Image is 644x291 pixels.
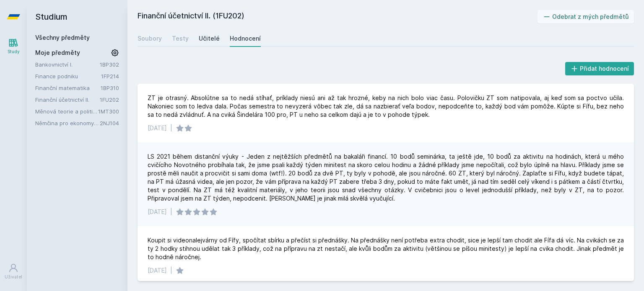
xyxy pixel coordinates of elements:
[100,120,119,126] a: 2NJ104
[35,119,100,127] a: Němčina pro ekonomy - mírně pokročilá úroveň 2 (A2)
[100,61,119,68] a: 1BP302
[170,208,172,216] div: |
[148,94,624,119] div: ZT je otrasný. Absolútne sa to nedá stíhať, príklady niesú ani až tak hrozné, keby na nich bolo v...
[8,49,20,55] div: Study
[35,60,100,69] a: Bankovnictví I.
[148,266,167,275] div: [DATE]
[35,95,100,104] a: Finanční účetnictví II.
[565,62,634,75] button: Přidat hodnocení
[138,10,538,23] h2: Finanční účetnictví II. (1FU202)
[35,34,90,41] a: Všechny předměty
[148,236,624,261] div: Koupit si videonalejvárny od Fífy, spočítat sbírku a přečíst si přednášky. Na přednášky není potř...
[230,34,261,43] div: Hodnocení
[5,274,22,280] div: Uživatel
[138,30,162,47] a: Soubory
[35,84,101,92] a: Finanční matematika
[35,107,98,116] a: Měnová teorie a politika
[172,34,189,43] div: Testy
[101,85,119,91] a: 1BP310
[2,33,25,59] a: Study
[538,10,634,23] button: Odebrat z mých předmětů
[35,72,101,80] a: Finance podniku
[148,208,167,216] div: [DATE]
[100,96,119,103] a: 1FU202
[199,34,220,43] div: Učitelé
[101,73,119,80] a: 1FP214
[98,108,119,115] a: 1MT300
[148,124,167,132] div: [DATE]
[170,266,172,275] div: |
[2,259,25,284] a: Uživatel
[170,124,172,132] div: |
[199,30,220,47] a: Učitelé
[148,152,624,203] div: LS 2021 během distanční výuky - Jeden z nejtěžších předmětů na bakaláři financí. 10 bodů seminárk...
[138,34,162,43] div: Soubory
[35,49,80,57] span: Moje předměty
[230,30,261,47] a: Hodnocení
[172,30,189,47] a: Testy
